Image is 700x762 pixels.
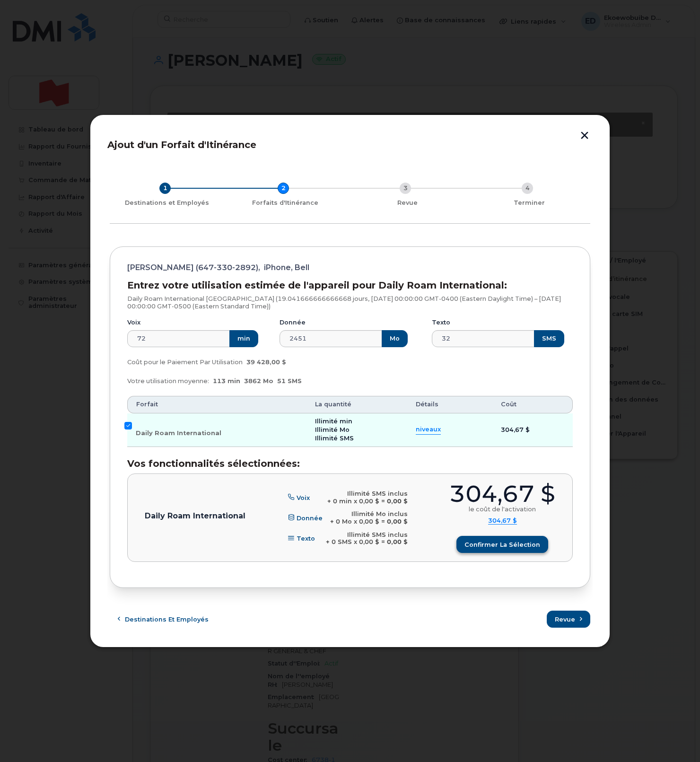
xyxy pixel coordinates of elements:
span: Confirmer la sélection [464,540,540,549]
span: Destinations et Employés [125,615,209,624]
span: 0,00 $ = [359,498,385,505]
p: Daily Roam International [145,512,245,520]
button: Revue [547,611,590,628]
b: 0,00 $ [387,498,408,505]
div: le coût de l'activation [469,506,536,513]
button: min [229,330,258,347]
div: 304,67 $ [449,482,555,506]
div: Illimité Mo inclus [330,510,408,518]
th: Forfait [127,396,306,413]
span: Illimité min [315,418,352,425]
div: 3 [400,183,411,194]
label: Texto [432,319,450,326]
span: Illimité SMS [315,435,354,442]
th: La quantité [306,396,407,413]
span: 3862 Mo [244,377,273,385]
span: Coût pour le Paiement Par Utilisation [127,359,243,366]
div: 1 [159,183,171,194]
span: + 0 Mo x [330,518,357,525]
span: 0,00 $ = [359,538,385,545]
h3: Vos fonctionnalités sélectionnées: [127,458,573,469]
span: Donnée [297,514,323,521]
summary: 304,67 $ [488,517,517,525]
h3: Entrez votre utilisation estimée de l'appareil pour Daily Roam International: [127,280,573,290]
p: Daily Roam International [GEOGRAPHIC_DATA] (19.041666666666668 jours, [DATE] 00:00:00 GMT-0400 (E... [127,295,573,310]
span: 0,00 $ = [359,518,385,525]
span: iPhone, Bell [264,264,309,272]
button: SMS [534,330,564,347]
td: 304,67 $ [492,413,573,447]
span: 39 428,00 $ [246,359,286,366]
span: Daily Roam International [136,429,221,437]
span: [PERSON_NAME] (647-330-2892), [127,264,260,272]
div: Revue [350,199,464,207]
span: Texto [297,535,315,542]
span: Ajout d'un Forfait d'Itinérance [107,139,256,150]
button: Destinations et Employés [110,611,217,628]
div: Illimité SMS inclus [326,531,408,539]
label: Donnée [280,319,306,326]
b: 0,00 $ [387,538,408,545]
div: Destinations et Employés [114,199,220,207]
span: 113 min [213,377,240,385]
span: Illimité Mo [315,426,350,433]
span: + 0 SMS x [326,538,357,545]
label: Voix [127,319,140,326]
th: Coût [492,396,573,413]
span: Voix [297,494,310,501]
span: Votre utilisation moyenne: [127,377,209,385]
div: 4 [522,183,533,194]
button: Mo [382,330,408,347]
span: Revue [555,615,575,624]
div: Illimité SMS inclus [327,490,408,498]
button: Confirmer la sélection [456,536,548,553]
b: 0,00 $ [387,518,408,525]
div: Terminer [472,199,586,207]
span: 51 SMS [277,377,302,385]
summary: niveaux [416,425,441,434]
th: Détails [407,396,492,413]
span: + 0 min x [327,498,357,505]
